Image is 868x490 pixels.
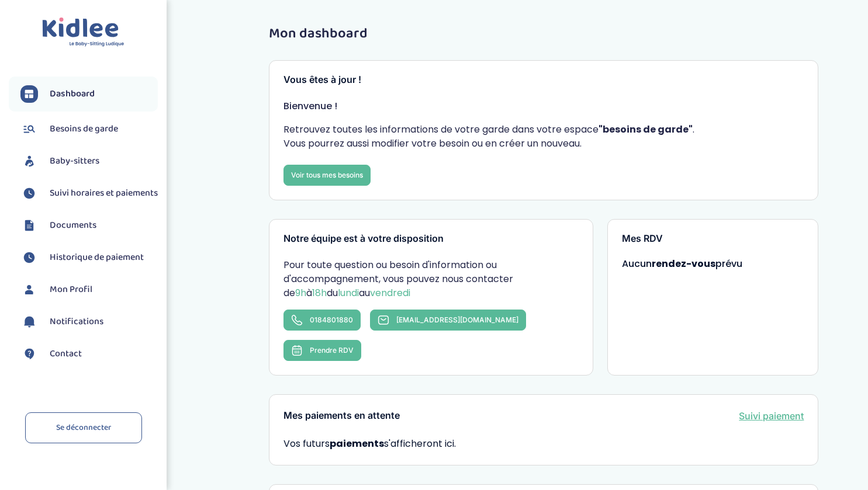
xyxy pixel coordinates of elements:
[20,120,38,138] img: besoin.svg
[283,258,578,300] p: Pour toute question ou besoin d'information ou d'accompagnement, vous pouvez nous contacter de à ...
[295,286,306,300] span: 9h
[50,251,144,265] span: Historique de paiement
[50,347,82,361] span: Contact
[283,310,361,331] a: 0184801880
[50,122,118,136] span: Besoins de garde
[310,315,353,324] span: 0184801880
[283,123,804,151] p: Retrouvez toutes les informations de votre garde dans votre espace . Vous pourrez aussi modifier ...
[283,75,804,85] h3: Vous êtes à jour !
[622,234,804,244] h3: Mes RDV
[50,186,158,200] span: Suivi horaires et paiements
[20,345,38,363] img: contact.svg
[20,249,158,266] a: Historique de paiement
[283,99,804,113] p: Bienvenue !
[20,217,38,234] img: documents.svg
[310,346,354,355] span: Prendre RDV
[739,409,804,423] a: Suivi paiement
[370,286,410,300] span: vendredi
[283,165,371,186] a: Voir tous mes besoins
[20,85,38,103] img: dashboard.svg
[20,281,38,298] img: profil.svg
[50,283,92,297] span: Mon Profil
[50,218,96,232] span: Documents
[652,257,715,270] strong: rendez-vous
[20,217,158,234] a: Documents
[20,120,158,138] a: Besoins de garde
[20,313,38,331] img: notification.svg
[20,281,158,298] a: Mon Profil
[20,152,158,170] a: Baby-sitters
[283,437,456,450] span: Vos futurs s'afficheront ici.
[283,234,578,244] h3: Notre équipe est à votre disposition
[622,257,742,270] span: Aucun prévu
[20,185,38,202] img: suivihoraire.svg
[20,185,158,202] a: Suivi horaires et paiements
[50,87,95,101] span: Dashboard
[25,412,142,443] a: Se déconnecter
[20,345,158,363] a: Contact
[269,26,818,41] h1: Mon dashboard
[338,286,359,300] span: lundi
[283,340,361,361] button: Prendre RDV
[396,315,518,324] span: [EMAIL_ADDRESS][DOMAIN_NAME]
[283,411,400,421] h3: Mes paiements en attente
[42,18,125,47] img: logo.svg
[330,437,384,450] strong: paiements
[20,152,38,170] img: babysitters.svg
[370,310,526,331] a: [EMAIL_ADDRESS][DOMAIN_NAME]
[20,85,158,103] a: Dashboard
[20,313,158,331] a: Notifications
[50,315,103,329] span: Notifications
[599,123,693,136] strong: "besoins de garde"
[20,249,38,266] img: suivihoraire.svg
[312,286,327,300] span: 18h
[50,154,99,168] span: Baby-sitters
